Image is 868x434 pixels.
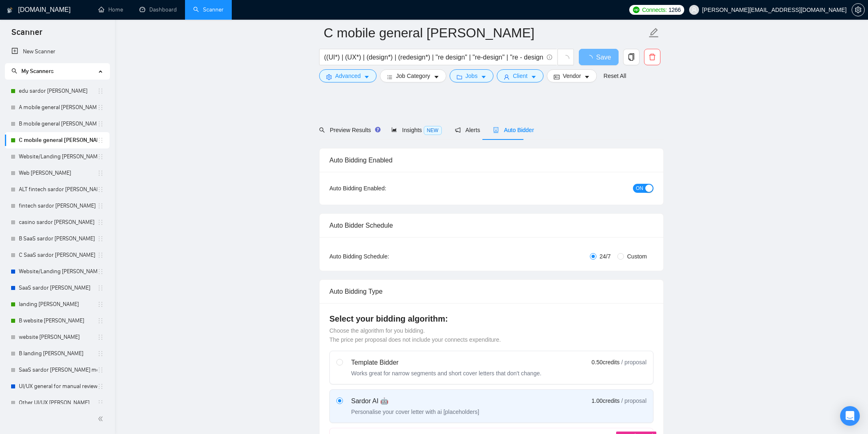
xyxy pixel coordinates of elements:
a: Website/Landing [PERSON_NAME] [19,263,97,280]
div: Sardor AI 🤖 [351,396,479,406]
a: Website/Landing [PERSON_NAME] [19,148,97,165]
span: copy [624,53,639,61]
span: caret-down [584,74,590,80]
span: holder [97,235,104,242]
span: ON [636,184,643,193]
span: holder [97,268,104,275]
span: holder [97,350,104,357]
li: UI/UX general for manual review [5,378,110,395]
span: holder [97,285,104,291]
span: Job Category [396,71,430,80]
span: setting [852,7,864,13]
span: Vendor [563,71,581,80]
span: Alerts [455,127,480,133]
span: holder [97,383,104,390]
button: copy [623,49,640,65]
span: / proposal [621,397,646,405]
a: C mobile general [PERSON_NAME] [19,132,97,148]
span: NEW [424,126,442,135]
span: area-chart [391,127,397,132]
div: Auto Bidding Schedule: [329,252,437,261]
span: loading [586,55,596,62]
a: Reset All [603,71,626,80]
a: B website [PERSON_NAME] [19,313,97,329]
span: Scanner [5,26,49,43]
a: ALT fintech sardor [PERSON_NAME] [19,181,97,198]
a: B landing [PERSON_NAME] [19,345,97,362]
span: robot [493,127,499,133]
img: upwork-logo.png [633,7,640,13]
span: holder [97,88,104,94]
button: delete [644,49,660,65]
span: caret-down [434,74,439,80]
li: casino sardor Alex [5,214,110,231]
span: holder [97,301,104,308]
span: holder [97,367,104,373]
span: caret-down [481,74,487,80]
a: Web [PERSON_NAME] [19,165,97,181]
li: C SaaS sardor Alex [5,247,110,263]
span: user [504,74,509,80]
a: UI/UX general for manual review [19,378,97,395]
a: searchScanner [193,6,224,13]
span: holder [97,318,104,324]
span: Auto Bidder [493,127,534,133]
span: double-left [98,415,106,423]
li: edu sardor Anna [5,83,110,99]
span: notification [455,127,461,133]
span: Client [513,71,528,80]
li: Website/Landing Alex Sardor [5,263,110,280]
a: B mobile general [PERSON_NAME] [19,116,97,132]
div: Auto Bidding Type [329,280,653,303]
span: loading [562,55,569,62]
li: New Scanner [5,43,110,60]
button: settingAdvancedcaret-down [319,69,377,82]
button: setting [852,3,865,16]
li: C mobile general sardor Anna [5,132,110,148]
img: logo [7,4,13,17]
a: A mobile general [PERSON_NAME] [19,99,97,116]
span: search [319,127,325,133]
span: holder [97,219,104,226]
span: holder [97,334,104,340]
div: Template Bidder [351,358,541,368]
span: Preview Results [319,127,378,133]
div: Works great for narrow segments and short cover letters that don't change. [351,369,541,377]
span: bars [387,74,393,80]
li: fintech sardor Alex [5,198,110,214]
span: holder [97,153,104,160]
h4: Select your bidding algorithm: [329,313,653,324]
span: info-circle [547,55,552,60]
span: setting [326,74,332,80]
a: edu sardor [PERSON_NAME] [19,83,97,99]
li: B mobile general sardor Anna [5,116,110,132]
span: holder [97,400,104,406]
span: Custom [624,252,650,261]
div: Tooltip anchor [374,126,381,133]
a: casino sardor [PERSON_NAME] [19,214,97,231]
a: homeHome [98,6,123,13]
span: folder [457,74,462,80]
span: Jobs [466,71,478,80]
a: B SaaS sardor [PERSON_NAME] [19,231,97,247]
li: B landing lilia sardor [5,345,110,362]
span: Choose the algorithm for you bidding. The price per proposal does not include your connects expen... [329,327,501,343]
span: 0.50 credits [592,358,619,367]
a: C SaaS sardor [PERSON_NAME] [19,247,97,263]
div: Auto Bidding Enabled [329,148,653,172]
span: Save [596,52,611,62]
span: Connects: [642,5,667,14]
button: barsJob Categorycaret-down [380,69,446,82]
li: B website lilia sardor [5,313,110,329]
li: Web Alisa Sardor [5,165,110,181]
span: holder [97,203,104,209]
button: Save [579,49,619,65]
span: holder [97,252,104,258]
li: A mobile general sardor Anna [5,99,110,116]
li: website lilia sardor [5,329,110,345]
div: Auto Bidding Enabled: [329,184,437,193]
input: Search Freelance Jobs... [324,52,543,62]
span: holder [97,121,104,127]
span: 1266 [669,5,681,14]
span: caret-down [364,74,370,80]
